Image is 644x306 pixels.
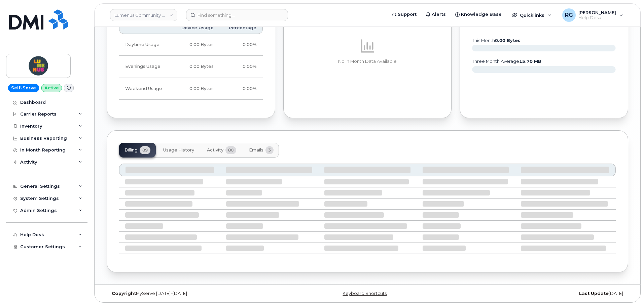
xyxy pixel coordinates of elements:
[472,38,521,43] text: this month
[112,291,136,296] strong: Copyright
[565,11,573,19] span: RG
[265,146,274,154] span: 3
[578,10,616,15] span: [PERSON_NAME]
[343,291,387,296] a: Keyboard Shortcuts
[520,12,544,18] span: Quicklinks
[107,291,281,296] div: MyServe [DATE]–[DATE]
[172,56,220,78] td: 0.00 Bytes
[296,58,439,64] p: No In Month Data Available
[249,147,263,153] span: Emails
[578,15,616,20] span: Help Desk
[398,11,417,18] span: Support
[507,8,556,22] div: Quicklinks
[421,8,451,21] a: Alerts
[220,34,263,56] td: 0.00%
[119,78,172,100] td: Weekend Usage
[110,9,177,21] a: Lumenus Community Services
[220,22,263,34] th: Percentage
[220,78,263,100] td: 0.00%
[172,34,220,56] td: 0.00 Bytes
[119,78,263,100] tr: Friday from 6:00pm to Monday 8:00am
[451,8,506,21] a: Knowledge Base
[172,22,220,34] th: Device Usage
[432,11,446,18] span: Alerts
[119,56,172,78] td: Evenings Usage
[472,59,541,64] text: three month average
[461,11,502,18] span: Knowledge Base
[119,34,172,56] td: Daytime Usage
[225,146,236,154] span: 80
[495,38,521,43] tspan: 0.00 Bytes
[220,56,263,78] td: 0.00%
[186,9,288,21] input: Find something...
[207,147,223,153] span: Activity
[172,78,220,100] td: 0.00 Bytes
[579,291,609,296] strong: Last Update
[558,8,628,22] div: Robert Graham
[119,56,263,78] tr: Weekdays from 6:00pm to 8:00am
[387,8,421,21] a: Support
[519,59,541,64] tspan: 15.70 MB
[163,147,194,153] span: Usage History
[454,291,628,296] div: [DATE]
